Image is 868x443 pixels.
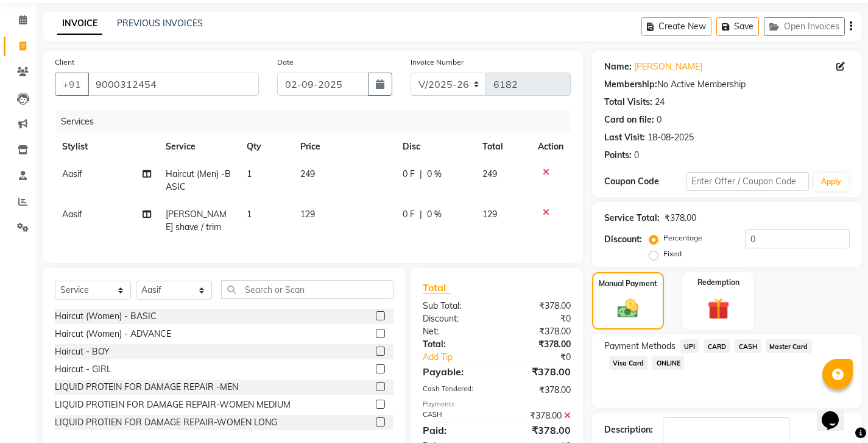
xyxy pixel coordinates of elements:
span: 0 % [427,208,442,221]
a: Add Tip [414,351,510,364]
div: Last Visit: [604,131,645,144]
div: CASH [414,409,496,422]
span: CARD [704,339,730,353]
label: Client [55,57,74,68]
span: 249 [300,168,315,179]
div: Discount: [604,233,642,246]
a: INVOICE [57,13,102,35]
th: Qty [239,133,293,160]
label: Fixed [663,248,682,259]
div: Points: [604,149,632,162]
div: Haircut - BOY [55,345,110,358]
div: Sub Total: [414,300,496,312]
span: UPI [680,339,699,353]
label: Invoice Number [411,57,464,68]
button: Create New [641,17,711,36]
div: Payable: [414,364,496,379]
label: Redemption [697,277,739,288]
span: | [420,168,422,181]
button: Open Invoices [764,17,845,36]
div: Name: [604,60,632,73]
span: Total [423,281,451,294]
img: _cash.svg [611,297,645,321]
span: 0 F [403,168,415,181]
button: +91 [55,73,89,96]
div: ₹378.00 [496,423,579,438]
span: CASH [735,339,761,353]
div: Total: [414,338,496,351]
div: Services [56,110,580,133]
div: ₹378.00 [496,364,579,379]
input: Search by Name/Mobile/Email/Code [88,73,259,96]
th: Total [475,133,531,160]
span: 249 [482,168,497,179]
div: Description: [604,423,653,436]
input: Search or Scan [221,280,393,299]
div: ₹0 [496,312,579,325]
span: [PERSON_NAME] shave / trim [166,209,227,232]
div: Paid: [414,423,496,438]
span: 1 [247,209,252,220]
span: 0 F [403,208,415,221]
div: ₹378.00 [665,212,696,225]
span: ONLINE [652,356,684,370]
a: PREVIOUS INVOICES [117,18,203,29]
div: Coupon Code [604,175,686,188]
div: Cash Tendered: [414,384,496,397]
label: Date [277,57,294,68]
span: Haircut (Men) -BASIC [166,168,231,192]
span: Visa Card [609,356,648,370]
img: _gift.svg [700,295,736,323]
a: [PERSON_NAME] [634,60,702,73]
span: 129 [482,209,497,220]
span: Payment Methods [604,340,676,353]
div: Haircut - GIRL [55,363,111,376]
div: Haircut (Women) - BASIC [55,310,157,323]
div: ₹378.00 [496,300,579,312]
input: Enter Offer / Coupon Code [686,172,809,191]
th: Disc [395,133,475,160]
div: ₹378.00 [496,338,579,351]
th: Action [531,133,571,160]
div: 0 [657,113,662,126]
div: Service Total: [604,212,660,225]
label: Percentage [663,232,702,243]
th: Stylist [55,133,158,160]
div: No Active Membership [604,78,850,91]
span: 1 [247,168,252,179]
button: Save [716,17,759,36]
div: ₹378.00 [496,409,579,422]
th: Price [293,133,395,160]
span: 129 [300,209,315,220]
div: Net: [414,325,496,338]
span: Aasif [62,168,82,179]
div: 0 [634,149,639,162]
div: ₹378.00 [496,325,579,338]
div: Card on file: [604,113,654,126]
label: Manual Payment [599,278,657,289]
iframe: chat widget [817,394,856,431]
div: Haircut (Women) - ADVANCE [55,328,171,340]
div: ₹378.00 [496,384,579,397]
div: LIQUID PROTIEIN FOR DAMAGE REPAIR-WOMEN MEDIUM [55,398,291,411]
div: 24 [655,96,665,109]
div: LIQUID PROTEIN FOR DAMAGE REPAIR -MEN [55,381,238,394]
div: 18-08-2025 [647,131,694,144]
span: Aasif [62,209,82,220]
span: | [420,208,422,221]
div: LIQUID PROTIEN FOR DAMAGE REPAIR-WOMEN LONG [55,416,277,429]
div: Membership: [604,78,657,91]
div: Discount: [414,312,496,325]
span: 0 % [427,168,442,181]
span: Master Card [766,339,812,353]
button: Apply [814,173,849,191]
div: ₹0 [510,351,580,364]
div: Payments [423,399,571,409]
div: Total Visits: [604,96,652,109]
th: Service [158,133,239,160]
